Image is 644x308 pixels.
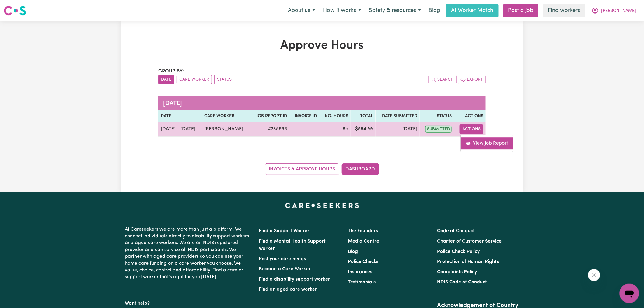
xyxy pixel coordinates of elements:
[284,4,319,17] button: About us
[351,110,376,122] th: Total
[601,8,636,14] span: [PERSON_NAME]
[620,284,639,303] iframe: Button to launch messaging window
[437,249,480,254] a: Police Check Policy
[158,38,486,53] h1: Approve Hours
[588,269,600,281] iframe: Close message
[437,270,477,275] a: Complaints Policy
[348,249,358,254] a: Blog
[4,4,37,9] span: Need any help?
[250,110,289,122] th: Job Report ID
[259,229,310,233] a: Find a Support Worker
[158,110,202,122] th: Date
[348,259,378,264] a: Police Checks
[289,110,319,122] th: Invoice ID
[4,5,26,16] img: Careseekers logo
[158,75,174,84] button: sort invoices by date
[259,277,330,282] a: Find a disability support worker
[259,239,326,251] a: Find a Mental Health Support Worker
[376,110,420,122] th: Date Submitted
[365,4,425,17] button: Safety & resources
[158,96,486,110] caption: [DATE]
[348,229,378,233] a: The Founders
[460,124,483,134] button: Actions
[543,4,585,17] a: Find workers
[285,203,359,208] a: Careseekers home page
[259,287,317,292] a: Find an aged care worker
[425,126,452,133] span: submitted
[158,122,202,137] td: [DATE] - [DATE]
[4,4,26,18] a: Careseekers logo
[342,163,379,175] a: Dashboard
[461,137,513,149] a: View job report 238886
[125,298,251,307] p: Want help?
[319,4,365,17] button: How it works
[259,267,311,271] a: Become a Care Worker
[319,110,351,122] th: No. Hours
[158,69,184,74] span: Group by:
[429,75,457,84] button: Search
[351,122,376,137] td: $ 584.99
[348,239,379,244] a: Media Centre
[177,75,212,84] button: sort invoices by care worker
[202,110,250,122] th: Care worker
[265,163,339,175] a: Invoices & Approve Hours
[259,257,306,261] a: Post your care needs
[446,4,499,17] a: AI Worker Match
[250,122,289,137] td: # 238886
[420,110,454,122] th: Status
[458,75,486,84] button: Export
[425,4,444,17] a: Blog
[376,122,420,137] td: [DATE]
[343,127,348,131] span: 9 hours
[214,75,234,84] button: sort invoices by paid status
[454,110,486,122] th: Actions
[437,259,499,264] a: Protection of Human Rights
[437,229,475,233] a: Code of Conduct
[460,135,513,152] div: Actions
[202,122,250,137] td: [PERSON_NAME]
[437,280,487,285] a: NDIS Code of Conduct
[348,280,376,285] a: Testimonials
[437,239,502,244] a: Charter of Customer Service
[503,4,538,17] a: Post a job
[348,270,372,275] a: Insurances
[125,224,251,283] p: At Careseekers we are more than just a platform. We connect individuals directly to disability su...
[588,4,640,17] button: My Account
